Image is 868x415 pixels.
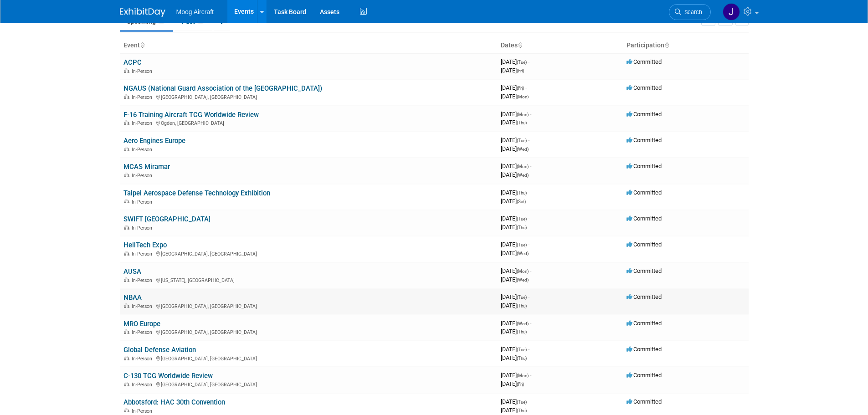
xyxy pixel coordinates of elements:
img: In-Person Event [124,225,129,230]
span: In-Person [132,120,155,126]
span: (Wed) [517,251,529,256]
div: [GEOGRAPHIC_DATA], [GEOGRAPHIC_DATA] [123,380,493,388]
span: In-Person [132,277,155,283]
div: [GEOGRAPHIC_DATA], [GEOGRAPHIC_DATA] [123,250,493,257]
span: Committed [627,111,662,118]
span: [DATE] [501,407,527,414]
img: In-Person Event [124,329,129,334]
span: - [530,163,531,169]
span: [DATE] [501,58,529,65]
img: In-Person Event [124,382,129,386]
span: Search [681,9,702,15]
span: (Wed) [517,147,529,152]
span: Moog Aircraft [176,8,214,15]
span: - [528,137,529,143]
span: - [525,84,527,91]
span: [DATE] [501,276,529,283]
a: Sort by Start Date [518,41,522,49]
a: SWIFT [GEOGRAPHIC_DATA] [123,215,211,223]
span: Committed [627,320,662,327]
span: (Tue) [517,242,527,247]
span: (Tue) [517,347,527,352]
a: Sort by Participation Type [664,41,669,49]
span: [DATE] [501,354,527,361]
span: (Mon) [517,269,529,274]
img: In-Person Event [124,68,129,73]
a: Aero Engines Europe [123,137,185,145]
a: AUSA [123,267,141,276]
div: Ogden, [GEOGRAPHIC_DATA] [123,119,493,126]
span: Committed [627,163,662,169]
span: - [528,346,529,353]
span: - [528,241,529,248]
span: (Wed) [517,277,529,282]
span: In-Person [132,356,155,362]
a: NBAA [123,293,142,302]
span: [DATE] [501,84,527,91]
span: [DATE] [501,241,529,248]
img: In-Person Event [124,251,129,256]
span: [DATE] [501,293,529,300]
img: In-Person Event [124,173,129,177]
span: - [528,215,529,222]
span: In-Person [132,408,155,414]
span: (Tue) [517,60,527,65]
a: F-16 Training Aircraft TCG Worldwide Review [123,111,259,119]
a: C-130 TCG Worldwide Review [123,372,213,380]
a: MCAS Miramar [123,163,170,171]
img: ExhibitDay [120,8,165,17]
img: In-Person Event [124,94,129,99]
div: [GEOGRAPHIC_DATA], [GEOGRAPHIC_DATA] [123,93,493,100]
span: (Thu) [517,329,527,334]
a: Search [669,4,711,20]
span: Committed [627,267,662,274]
span: In-Person [132,382,155,388]
span: (Tue) [517,400,527,405]
span: (Fri) [517,382,524,387]
span: - [528,189,529,196]
img: In-Person Event [124,199,129,204]
span: [DATE] [501,93,529,100]
span: In-Person [132,68,155,74]
span: [DATE] [501,145,529,152]
span: Committed [627,84,662,91]
span: (Thu) [517,356,527,361]
span: (Wed) [517,173,529,178]
span: Committed [627,189,662,196]
img: In-Person Event [124,356,129,360]
span: Committed [627,137,662,143]
a: MRO Europe [123,320,160,328]
span: [DATE] [501,111,531,118]
span: [DATE] [501,163,531,169]
span: [DATE] [501,346,529,353]
span: (Mon) [517,94,529,99]
span: [DATE] [501,198,526,205]
span: - [530,267,531,274]
span: [DATE] [501,215,529,222]
div: [GEOGRAPHIC_DATA], [GEOGRAPHIC_DATA] [123,328,493,335]
span: Committed [627,346,662,353]
a: HeliTech Expo [123,241,167,249]
a: ACPC [123,58,142,67]
span: In-Person [132,303,155,309]
div: [GEOGRAPHIC_DATA], [GEOGRAPHIC_DATA] [123,302,493,309]
span: Committed [627,372,662,379]
span: In-Person [132,251,155,257]
span: [DATE] [501,189,529,196]
span: (Fri) [517,86,524,91]
span: - [528,293,529,300]
span: [DATE] [501,224,527,231]
span: - [530,320,531,327]
span: Committed [627,398,662,405]
span: (Mon) [517,112,529,117]
span: In-Person [132,147,155,153]
span: [DATE] [501,328,527,335]
span: Committed [627,58,662,65]
div: [GEOGRAPHIC_DATA], [GEOGRAPHIC_DATA] [123,354,493,362]
span: (Mon) [517,373,529,378]
a: Global Defense Aviation [123,346,196,354]
img: In-Person Event [124,303,129,308]
a: NGAUS (National Guard Association of the [GEOGRAPHIC_DATA]) [123,84,322,92]
span: (Mon) [517,164,529,169]
span: [DATE] [501,372,531,379]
